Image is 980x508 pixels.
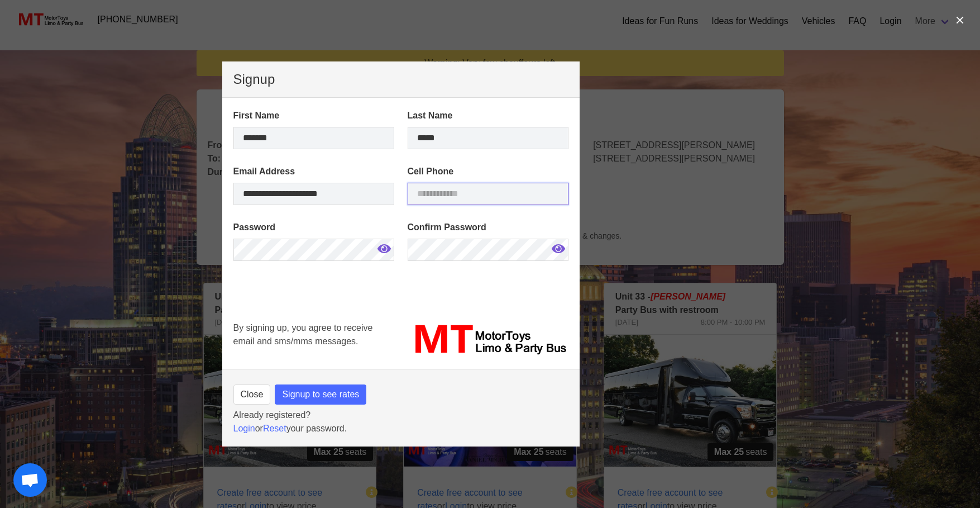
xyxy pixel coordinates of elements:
iframe: reCAPTCHA [233,277,403,360]
label: Cell Phone [408,165,568,178]
p: Already registered? [233,409,568,422]
button: Close [233,384,271,405]
span: Signup to see rates [282,388,359,401]
label: First Name [233,109,394,122]
p: Signup [233,73,568,86]
img: MT_logo_name.png [408,321,568,358]
div: By signing up, you agree to receive email and sms/mms messages. [227,315,401,365]
p: or your password. [233,422,568,435]
label: Confirm Password [408,221,568,234]
label: Password [233,221,394,234]
a: Login [233,424,255,433]
label: Last Name [408,109,568,122]
label: Email Address [233,165,394,178]
a: Reset [263,424,286,433]
div: Open chat [13,463,47,497]
button: Signup to see rates [275,384,366,405]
